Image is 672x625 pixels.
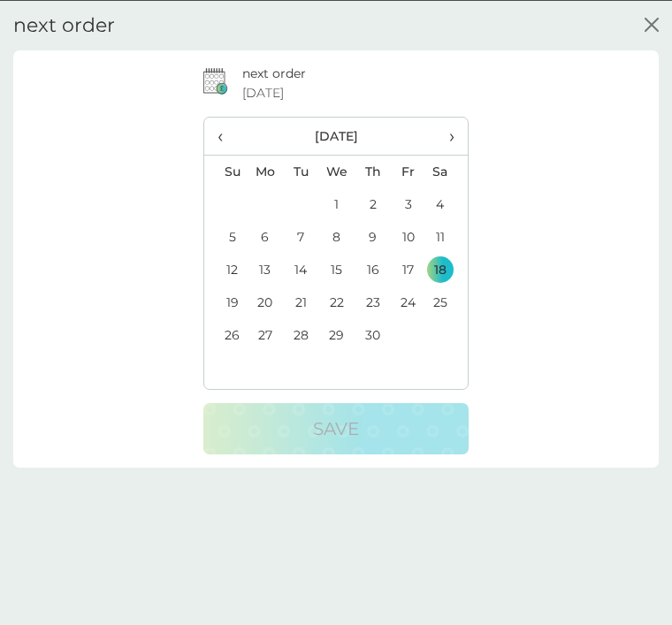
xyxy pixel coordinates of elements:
td: 24 [391,286,426,318]
td: 10 [391,220,426,253]
th: We [318,155,355,188]
th: Fr [391,155,426,188]
span: [DATE] [242,83,284,103]
p: next order [242,63,306,82]
button: close [645,17,659,34]
td: 29 [318,318,355,351]
button: Save [203,402,469,454]
td: 8 [318,220,355,253]
td: 18 [426,253,468,286]
td: 26 [204,318,247,351]
td: 13 [247,253,283,286]
td: 22 [318,286,355,318]
td: 23 [355,286,391,318]
td: 15 [318,253,355,286]
td: 19 [204,286,247,318]
td: 11 [426,220,468,253]
th: Mo [247,155,283,188]
td: 1 [318,187,355,220]
td: 25 [426,286,468,318]
th: Th [355,155,391,188]
th: Su [204,155,247,188]
span: ‹ [218,117,233,154]
td: 20 [247,286,283,318]
th: Sa [426,155,468,188]
td: 30 [355,318,391,351]
th: Tu [283,155,318,188]
td: 21 [283,286,318,318]
span: › [439,117,454,154]
td: 14 [283,253,318,286]
td: 9 [355,220,391,253]
h2: next order [13,13,115,36]
td: 2 [355,187,391,220]
th: [DATE] [247,117,426,155]
td: 7 [283,220,318,253]
td: 28 [283,318,318,351]
td: 16 [355,253,391,286]
td: 5 [204,220,247,253]
td: 6 [247,220,283,253]
td: 3 [391,187,426,220]
td: 27 [247,318,283,351]
td: 17 [391,253,426,286]
td: 4 [426,187,468,220]
p: Save [313,414,359,442]
td: 12 [204,253,247,286]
